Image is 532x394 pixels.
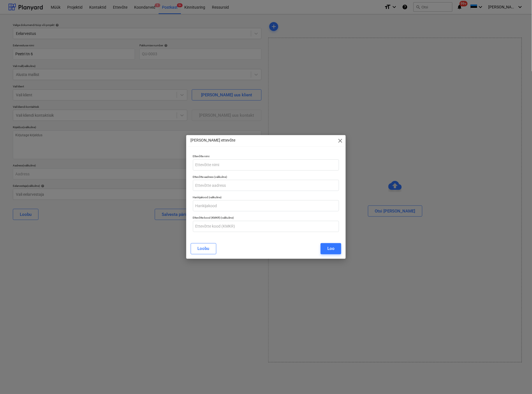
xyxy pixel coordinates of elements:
p: Hankijakood (valikuline) [193,195,339,200]
div: Loo [327,245,335,252]
input: Hankijakood [193,200,339,211]
iframe: Chat Widget [504,367,532,394]
input: Ettevõtte kood (KMKR) [193,221,339,232]
div: Loobu [198,245,209,252]
input: Ettevõtte nimi [193,159,339,171]
p: Ettevõtte kood (KMKR) (valikuline) [193,216,339,221]
p: Ettevõtte nimi [193,154,339,159]
p: Ettevõtte aadress (valikuline) [193,175,339,180]
button: Loo [321,243,341,254]
div: Vestlusvidin [504,367,532,394]
button: Loobu [191,243,216,254]
input: Ettevõtte aadress [193,180,339,191]
p: [PERSON_NAME] ettevõte [191,137,236,143]
span: close [337,137,344,144]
